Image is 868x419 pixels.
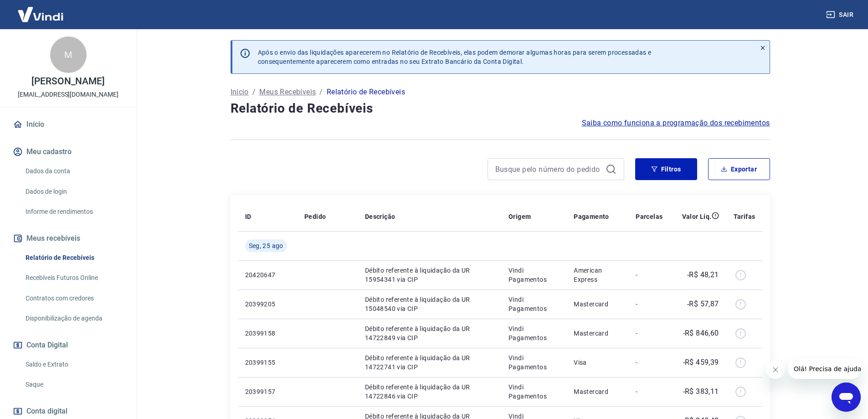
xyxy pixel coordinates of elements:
[22,182,125,201] a: Dados de login
[11,228,125,248] button: Meus recebíveis
[574,300,621,309] p: Mastercard
[508,212,531,221] p: Origem
[22,162,125,181] a: Dados da conta
[304,212,326,221] p: Pedido
[231,87,249,98] a: Início
[22,269,125,287] a: Recebíveis Futuros Online
[245,270,290,279] p: 20420647
[687,299,719,310] p: -R$ 57,87
[5,6,77,14] span: Olá! Precisa de ajuda?
[258,48,652,66] p: Após o envio das liquidações aparecerem no Relatório de Recebíveis, elas podem demorar algumas ho...
[495,162,602,176] input: Busque pelo número do pedido
[319,87,323,98] p: /
[22,355,125,374] a: Saldo e Extrato
[636,329,663,338] p: -
[22,309,125,328] a: Disponibilização de agenda
[231,99,770,118] h4: Relatório de Recebíveis
[708,158,770,180] button: Exportar
[574,387,621,396] p: Mastercard
[636,270,663,279] p: -
[245,387,290,396] p: 20399157
[508,324,559,342] p: Vindi Pagamentos
[365,212,395,221] p: Descrição
[365,324,494,342] p: Débito referente à liquidação da UR 14722849 via CIP
[636,387,663,396] p: -
[11,335,125,355] button: Conta Digital
[582,118,770,129] a: Saiba como funciona a programação dos recebimentos
[508,266,559,284] p: Vindi Pagamentos
[508,295,559,313] p: Vindi Pagamentos
[683,328,719,339] p: -R$ 846,60
[788,359,861,379] iframe: Mensagem da empresa
[245,300,290,309] p: 20399205
[26,405,67,418] span: Conta digital
[259,87,316,98] a: Meus Recebíveis
[50,36,87,73] div: M
[636,212,663,221] p: Parcelas
[365,383,494,401] p: Débito referente à liquidação da UR 14722846 via CIP
[365,353,494,372] p: Débito referente à liquidação da UR 14722741 via CIP
[682,212,712,221] p: Valor Líq.
[245,329,290,338] p: 20399158
[734,212,755,221] p: Tarifas
[508,353,559,372] p: Vindi Pagamentos
[574,212,609,221] p: Pagamento
[832,383,861,412] iframe: Botão para abrir a janela de mensagens
[11,114,125,134] a: Início
[22,248,125,267] a: Relatório de Recebíveis
[22,289,125,308] a: Contratos com credores
[245,212,252,221] p: ID
[508,383,559,401] p: Vindi Pagamentos
[635,158,697,180] button: Filtros
[824,6,857,23] button: Sair
[249,241,283,250] span: Seg, 25 ago
[574,266,621,284] p: American Express
[365,295,494,313] p: Débito referente à liquidação da UR 15048540 via CIP
[636,358,663,367] p: -
[22,375,125,394] a: Saque
[22,202,125,221] a: Informe de rendimentos
[636,300,663,309] p: -
[683,386,719,397] p: -R$ 383,11
[245,358,290,367] p: 20399155
[11,142,125,162] button: Meu cadastro
[11,0,70,28] img: Vindi
[574,329,621,338] p: Mastercard
[327,87,405,98] p: Relatório de Recebíveis
[18,90,118,99] p: [EMAIL_ADDRESS][DOMAIN_NAME]
[574,358,621,367] p: Visa
[687,269,719,280] p: -R$ 48,21
[365,266,494,284] p: Débito referente à liquidação da UR 15954341 via CIP
[766,361,785,379] iframe: Fechar mensagem
[252,87,256,98] p: /
[683,357,719,368] p: -R$ 459,39
[31,77,104,86] p: [PERSON_NAME]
